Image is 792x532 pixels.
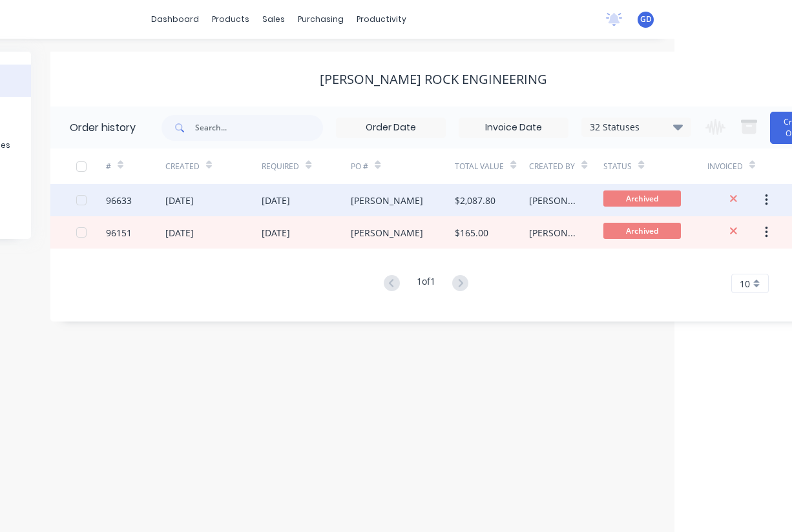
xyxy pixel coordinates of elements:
div: Created [165,161,200,172]
div: [PERSON_NAME] Rock Engineering [320,72,547,87]
div: Invoiced [707,161,743,172]
div: # [106,161,111,172]
div: sales [256,10,291,29]
div: Total Value [455,148,529,184]
span: Archived [603,190,681,207]
div: Status [603,161,632,172]
div: [PERSON_NAME] [351,194,423,207]
div: Created By [529,161,575,172]
div: Order history [70,120,136,136]
div: $165.00 [455,226,488,240]
div: Required [262,148,351,184]
div: Status [603,148,707,184]
div: Created [165,148,262,184]
div: [PERSON_NAME] [351,226,423,240]
div: 1 of 1 [417,274,435,293]
div: [DATE] [262,226,290,240]
div: [DATE] [165,226,194,240]
div: Total Value [455,161,504,172]
span: Archived [603,223,681,239]
span: GD [640,14,652,25]
div: [DATE] [262,194,290,207]
div: [DATE] [165,194,194,207]
div: Created By [529,148,603,184]
div: 96151 [106,226,132,240]
div: [PERSON_NAME] [529,226,578,240]
span: 10 [740,277,750,291]
div: PO # [351,161,368,172]
a: dashboard [145,10,205,29]
div: purchasing [291,10,350,29]
input: Invoice Date [459,118,568,138]
div: Required [262,161,299,172]
div: [PERSON_NAME] [529,194,578,207]
div: # [106,148,165,184]
div: PO # [351,148,455,184]
div: 32 Statuses [582,120,691,134]
div: Invoiced [707,148,767,184]
div: productivity [350,10,413,29]
input: Search... [195,115,323,141]
div: 96633 [106,194,132,207]
div: $2,087.80 [455,194,495,207]
input: Order Date [337,118,445,138]
div: products [205,10,256,29]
